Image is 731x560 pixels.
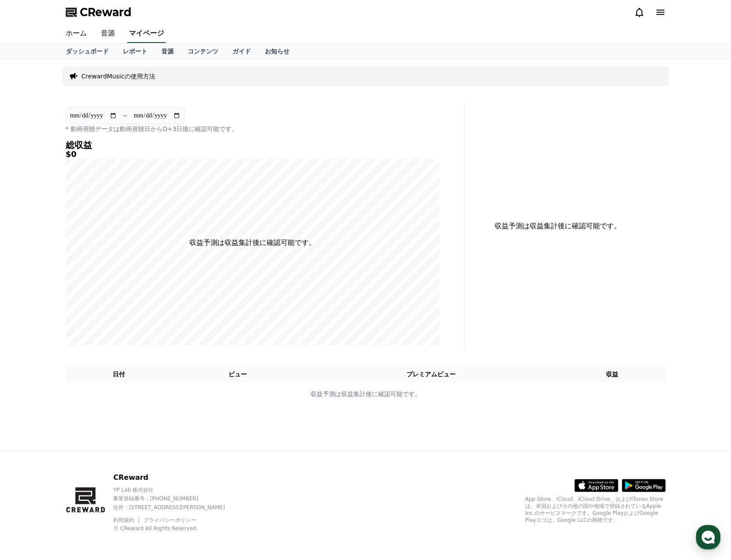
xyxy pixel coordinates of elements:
[113,472,240,483] p: CReward
[66,5,132,19] a: CReward
[471,221,645,231] p: 収益予測は収益集計後に確認可能です。
[58,278,113,300] a: Messages
[189,237,316,248] p: 収益予測は収益集計後に確認可能です。
[225,43,258,59] a: ガイド
[130,291,151,298] span: Settings
[181,43,225,59] a: コンテンツ
[66,124,439,133] p: * 動画視聴データは動画視聴日からD+3日後に確認可能です。
[113,517,141,523] a: 利用規約
[59,43,116,59] a: ダッシュボード
[122,110,128,121] p: ~
[113,278,168,300] a: Settings
[127,25,166,43] a: マイページ
[82,72,155,81] a: CrewardMusicの使用方法
[73,291,99,298] span: Messages
[113,486,240,493] p: YP Lab 株式会社
[66,390,665,399] p: 収益予測は収益集計後に確認可能です。
[113,525,240,532] p: © CReward All Rights Reserved.
[303,366,559,383] th: プレミアムビュー
[66,366,172,383] th: 日付
[80,5,132,19] span: CReward
[94,25,122,43] a: 音源
[116,43,154,59] a: レポート
[59,25,94,43] a: ホーム
[22,291,38,298] span: Home
[154,43,181,59] a: 音源
[143,517,196,523] a: プライバシーポリシー
[66,150,439,159] h5: $0
[113,495,240,502] p: 事業登録番号 : [PHONE_NUMBER]
[525,496,666,524] p: App Store、iCloud、iCloud Drive、およびiTunes Storeは、米国およびその他の国や地域で登録されているApple Inc.のサービスマークです。Google P...
[258,43,296,59] a: お知らせ
[172,366,303,383] th: ビュー
[66,140,439,150] h4: 総収益
[559,366,666,383] th: 収益
[113,504,240,511] p: 住所 : [STREET_ADDRESS][PERSON_NAME]
[3,278,58,300] a: Home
